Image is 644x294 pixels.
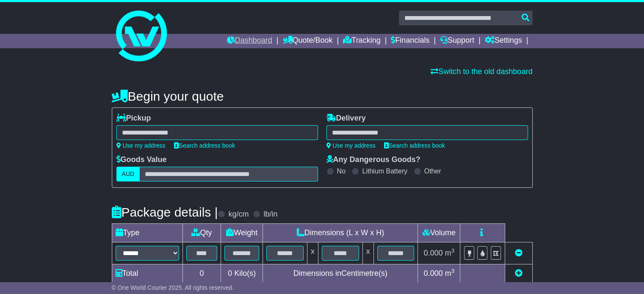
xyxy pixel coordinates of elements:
[515,249,522,257] a: Remove this item
[116,114,151,123] label: Pickup
[112,284,234,291] span: © One World Courier 2025. All rights reserved.
[182,224,221,242] td: Qty
[424,269,443,278] span: 0.000
[221,264,263,283] td: Kilo(s)
[445,249,455,257] span: m
[326,155,420,165] label: Any Dangerous Goods?
[221,224,263,242] td: Weight
[116,142,166,149] a: Use my address
[112,224,182,242] td: Type
[343,34,380,48] a: Tracking
[112,205,218,219] h4: Package details |
[263,224,418,242] td: Dimensions (L x W x H)
[116,167,140,181] label: AUD
[116,155,167,165] label: Goods Value
[445,269,455,278] span: m
[362,242,373,264] td: x
[307,242,318,264] td: x
[263,210,277,219] label: lb/in
[431,67,532,76] a: Switch to the old dashboard
[451,268,455,274] sup: 3
[282,34,332,48] a: Quote/Book
[228,210,249,219] label: kg/cm
[424,249,443,257] span: 0.000
[174,142,235,149] a: Search address book
[227,34,272,48] a: Dashboard
[418,224,460,242] td: Volume
[440,34,474,48] a: Support
[362,167,407,175] label: Lithium Battery
[337,167,345,175] label: No
[112,89,533,103] h4: Begin your quote
[263,264,418,283] td: Dimensions in Centimetre(s)
[515,269,522,278] a: Add new item
[451,247,455,254] sup: 3
[326,114,366,123] label: Delivery
[326,142,376,149] a: Use my address
[182,264,221,283] td: 0
[228,269,232,278] span: 0
[384,142,445,149] a: Search address book
[424,167,441,175] label: Other
[485,34,522,48] a: Settings
[112,264,182,283] td: Total
[391,34,429,48] a: Financials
